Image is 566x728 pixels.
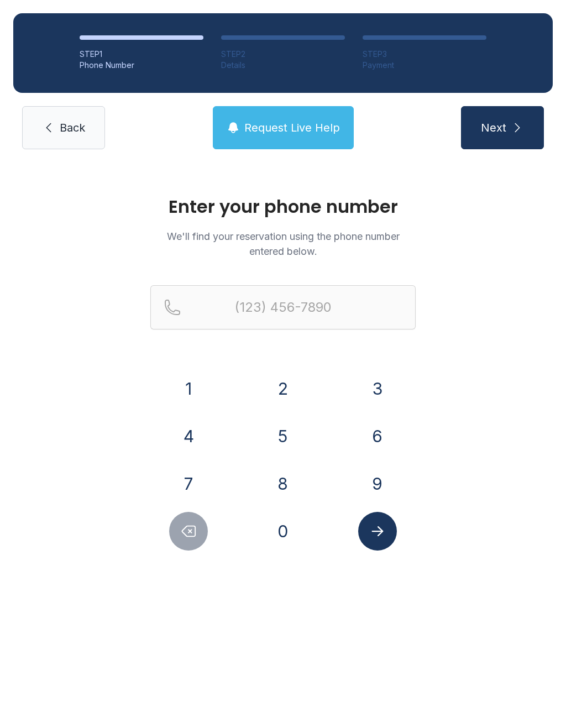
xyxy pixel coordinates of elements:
[169,369,208,408] button: 1
[358,464,397,503] button: 9
[169,464,208,503] button: 7
[221,49,345,60] div: STEP 2
[169,417,208,455] button: 4
[60,120,85,135] span: Back
[264,417,302,455] button: 5
[264,464,302,503] button: 8
[358,417,397,455] button: 6
[80,49,203,60] div: STEP 1
[363,49,486,60] div: STEP 3
[264,512,302,551] button: 0
[150,198,416,216] h1: Enter your phone number
[150,229,416,259] p: We'll find your reservation using the phone number entered below.
[150,285,416,329] input: Reservation phone number
[169,512,208,551] button: Delete number
[358,369,397,408] button: 3
[481,120,506,135] span: Next
[80,60,203,71] div: Phone Number
[221,60,345,71] div: Details
[264,369,302,408] button: 2
[363,60,486,71] div: Payment
[358,512,397,551] button: Submit lookup form
[244,120,340,135] span: Request Live Help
